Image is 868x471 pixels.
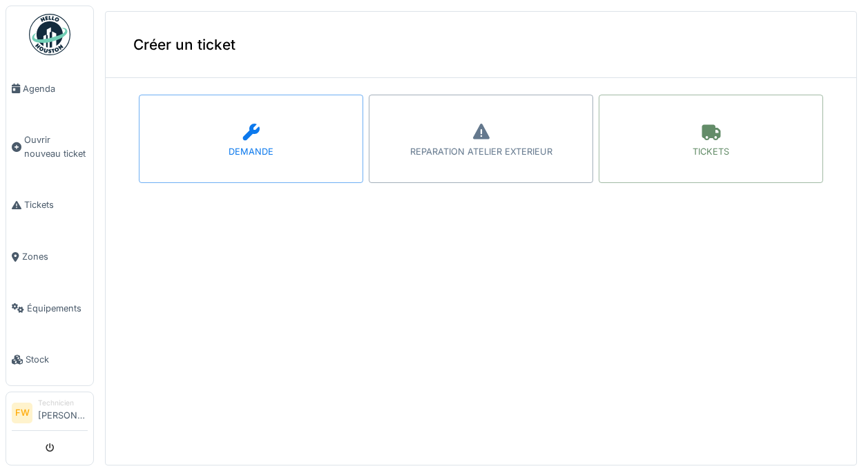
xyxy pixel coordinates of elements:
div: TICKETS [693,145,729,158]
span: Stock [26,353,88,366]
a: Ouvrir nouveau ticket [6,115,93,180]
span: Ouvrir nouveau ticket [24,133,88,160]
a: Équipements [6,282,93,334]
a: Zones [6,231,93,282]
div: REPARATION ATELIER EXTERIEUR [410,145,552,158]
a: Tickets [6,180,93,231]
img: Badge_color-CXgf-gQk.svg [29,14,70,55]
span: Tickets [24,198,88,211]
span: Zones [22,250,88,263]
span: Équipements [27,302,88,315]
div: Créer un ticket [106,12,856,78]
a: Stock [6,334,93,386]
li: [PERSON_NAME] [38,398,88,427]
a: Agenda [6,63,93,115]
div: DEMANDE [229,145,273,158]
span: Agenda [23,82,88,95]
li: FW [12,403,32,423]
div: Technicien [38,398,88,408]
a: FW Technicien[PERSON_NAME] [12,398,88,431]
